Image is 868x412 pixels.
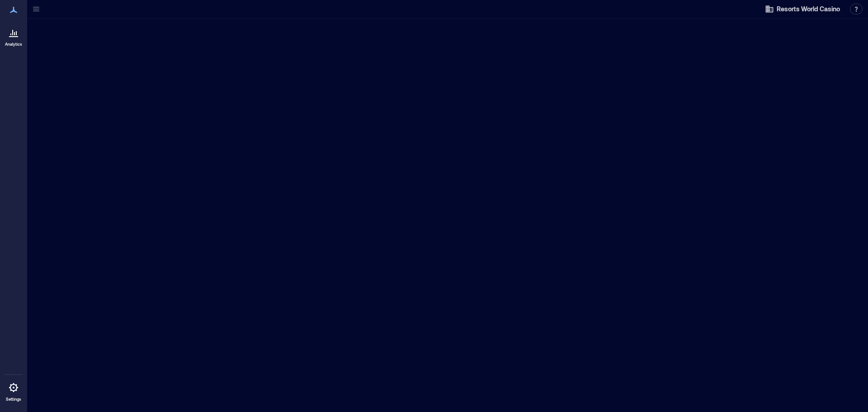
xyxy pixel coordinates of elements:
[5,42,22,47] p: Analytics
[777,5,840,14] span: Resorts World Casino
[762,2,843,16] button: Resorts World Casino
[6,397,21,402] p: Settings
[3,377,24,405] a: Settings
[2,22,25,50] a: Analytics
